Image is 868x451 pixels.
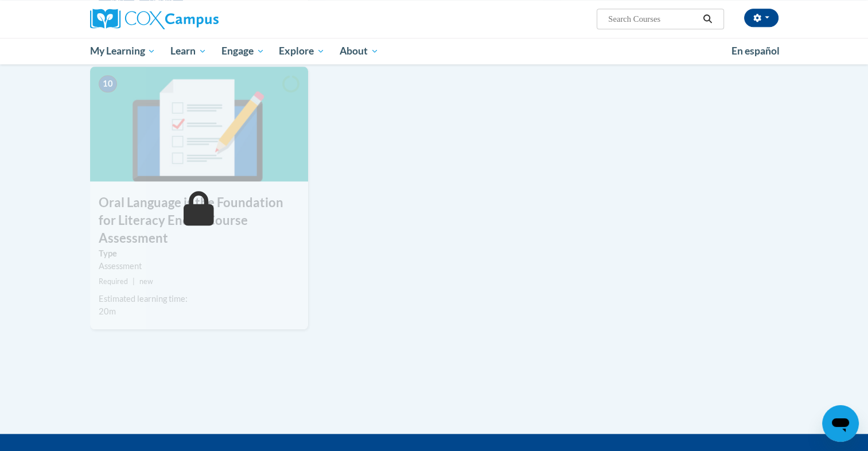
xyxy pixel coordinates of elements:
[99,293,299,305] div: Estimated learning time:
[744,9,779,27] button: Account Settings
[90,9,219,29] img: Cox Campus
[170,44,207,58] span: Learn
[139,277,153,286] span: new
[340,44,379,58] span: About
[89,44,155,58] span: My Learning
[163,38,214,64] a: Learn
[607,12,699,26] input: Search Courses
[99,75,117,92] span: 10
[99,277,128,286] span: Required
[90,67,308,181] img: Course Image
[90,9,308,29] a: Cox Campus
[221,44,264,58] span: Engage
[822,405,859,442] iframe: Button to launch messaging window
[214,38,272,64] a: Engage
[699,12,716,26] button: Search
[332,38,386,64] a: About
[724,39,787,63] a: En español
[90,194,308,247] h3: Oral Language is the Foundation for Literacy End of Course Assessment
[99,247,299,260] label: Type
[279,44,325,58] span: Explore
[731,45,780,57] span: En español
[99,260,299,273] div: Assessment
[271,38,332,64] a: Explore
[73,38,796,64] div: Main menu
[99,306,116,316] span: 20m
[83,38,164,64] a: My Learning
[133,277,135,286] span: |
